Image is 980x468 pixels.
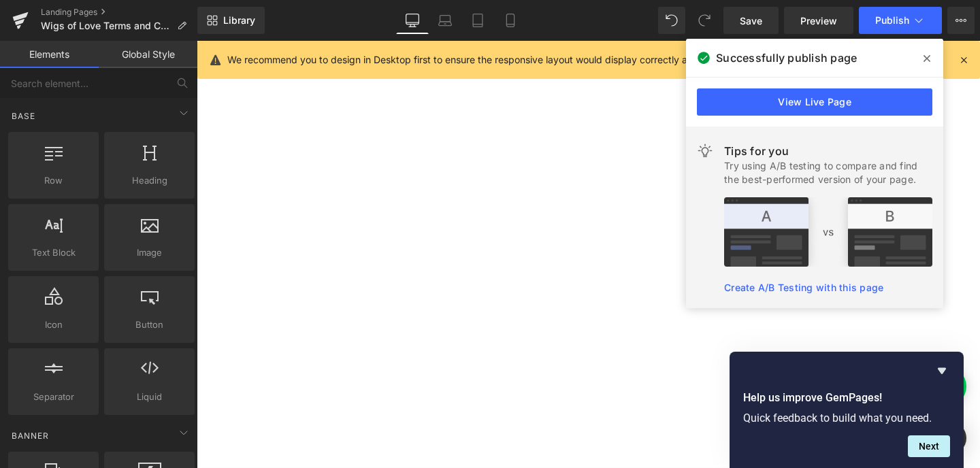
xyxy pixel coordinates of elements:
div: Try using A/B testing to compare and find the best-performed version of your page. [724,159,932,186]
span: Icon [12,318,95,332]
div: Tips for you [724,143,932,159]
a: Tablet [461,7,494,34]
img: tip.png [724,197,932,267]
button: Next question [908,435,950,457]
a: Desktop [396,7,429,34]
span: Separator [12,390,95,404]
a: View Live Page [697,88,932,116]
span: Image [108,246,191,260]
a: New Library [197,7,265,34]
p: Quick feedback to build what you need. [743,412,950,424]
img: light.svg [697,143,713,159]
div: Help us improve GemPages! [743,363,950,457]
span: Button [108,318,191,332]
button: Publish [859,7,942,34]
p: We recommend you to design in Desktop first to ensure the responsive layout would display correct... [227,52,850,67]
span: Heading [108,173,191,188]
span: Wigs of Love Terms and Conditions [41,20,171,31]
a: Landing Pages [41,7,197,18]
h2: Help us improve GemPages! [743,390,950,406]
span: Text Block [12,246,95,260]
span: Save [740,14,762,28]
span: Publish [875,15,909,26]
a: Laptop [429,7,461,34]
a: Mobile [494,7,527,34]
span: Banner [10,429,50,442]
span: Library [223,14,255,27]
span: Successfully publish page [716,50,857,66]
button: More [947,7,975,34]
span: Liquid [108,390,191,404]
a: Create A/B Testing with this page [724,282,883,293]
button: Hide survey [934,363,950,379]
span: Row [12,173,95,188]
a: Global Style [99,41,197,68]
a: Preview [784,7,853,34]
button: Undo [658,7,685,34]
span: Preview [800,14,837,28]
button: Redo [691,7,718,34]
span: Base [10,110,37,122]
